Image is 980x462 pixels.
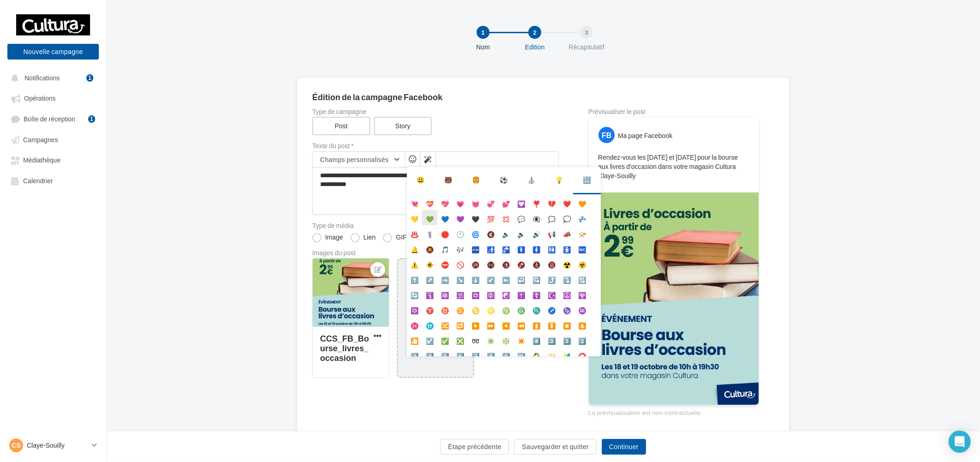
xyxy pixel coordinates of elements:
[559,225,575,240] li: 📣
[529,240,544,256] li: 🚺
[575,225,590,240] li: 📯
[483,301,498,317] li: ♌
[407,225,422,240] li: ♨️
[514,332,529,347] li: ✴️
[544,301,559,317] li: ♐
[27,441,88,450] p: Claye-Souilly
[407,317,422,332] li: ♓
[498,256,514,271] li: 🚯
[528,26,541,39] div: 2
[312,108,559,115] label: Type de campagne
[453,210,468,225] li: 💜
[529,317,544,332] li: ⏫
[312,93,774,101] div: Édition de la campagne Facebook
[24,74,60,82] span: Notifications
[498,301,514,317] li: ♍
[544,210,559,225] li: 🗯️
[453,240,468,256] li: 🎶
[453,347,468,362] li: 6️⃣
[7,44,99,60] button: Nouvelle campagne
[320,333,369,363] div: CCS_FB_Bourse_livres_occasion
[6,69,97,86] button: Notifications 1
[544,317,559,332] li: ⏬
[514,286,529,301] li: ✝️
[559,210,575,225] li: 💭
[417,174,425,186] div: 😃
[437,256,453,271] li: ⛔
[575,286,590,301] li: 🕎
[437,240,453,256] li: 🎵
[468,256,483,271] li: 🚳
[453,286,468,301] li: 🕉️
[437,210,453,225] li: 💙
[544,225,559,240] li: 📢
[544,256,559,271] li: 🔞
[500,174,508,186] div: ⚽
[407,347,422,362] li: 3️⃣
[498,271,514,286] li: ⬅️
[312,117,370,135] label: Post
[544,332,559,347] li: 0️⃣
[6,110,101,127] a: Boîte de réception1
[407,240,422,256] li: 🔔
[483,256,498,271] li: 🚭
[483,332,498,347] li: ✳️
[514,195,529,210] li: 💟
[556,174,563,186] div: 💡
[437,225,453,240] li: 🛑
[505,42,564,52] div: Edition
[559,271,575,286] li: ⤵️
[575,195,590,210] li: 🧡
[437,347,453,362] li: 5️⃣
[312,222,559,229] label: Type de média
[437,317,453,332] li: 🔀
[529,195,544,210] li: ❣️
[559,195,575,210] li: ❤️
[529,271,544,286] li: ↪️
[514,256,529,271] li: 🚱
[468,332,483,347] li: ➿
[559,317,575,332] li: ⏹️
[529,332,544,347] li: #️⃣
[598,153,750,180] p: Rendez-vous les [DATE] et [DATE] pour la bourse aux livres d'occasion dans votre magasin Cultura ...
[422,195,437,210] li: 💝
[559,332,575,347] li: 1️⃣
[544,195,559,210] li: 💔
[529,286,544,301] li: ☦️
[468,317,483,332] li: ▶️
[445,174,453,186] div: 🐻
[422,317,437,332] li: ⛎
[498,195,514,210] li: 💕
[588,405,759,417] div: La prévisualisation est non-contractuelle
[583,174,591,186] div: 🔣
[422,347,437,362] li: 4️⃣
[498,225,514,240] li: 🔈
[559,286,575,301] li: ☮️
[559,256,575,271] li: ☢️
[453,225,468,240] li: 🕛
[528,174,536,186] div: ⛪
[437,271,453,286] li: ➡️
[440,439,509,455] button: Étape précédente
[313,152,405,168] button: Champs personnalisés
[529,225,544,240] li: 🔊
[514,210,529,225] li: 💬
[422,210,437,225] li: 💚
[483,347,498,362] li: 8️⃣
[12,441,20,450] span: CS
[468,286,483,301] li: ✡️
[483,225,498,240] li: 🔇
[407,332,422,347] li: 🎦
[468,271,483,286] li: ⬇️
[422,225,437,240] li: 💈
[468,301,483,317] li: ♋
[468,195,483,210] li: 💓
[6,151,101,168] a: Médiathèque
[453,332,468,347] li: ❎
[407,286,422,301] li: 🔄
[454,42,513,52] div: Nom
[7,437,99,454] a: CS Claye-Souilly
[557,42,616,52] div: Récapitulatif
[422,271,437,286] li: ↗️
[483,240,498,256] li: 🚮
